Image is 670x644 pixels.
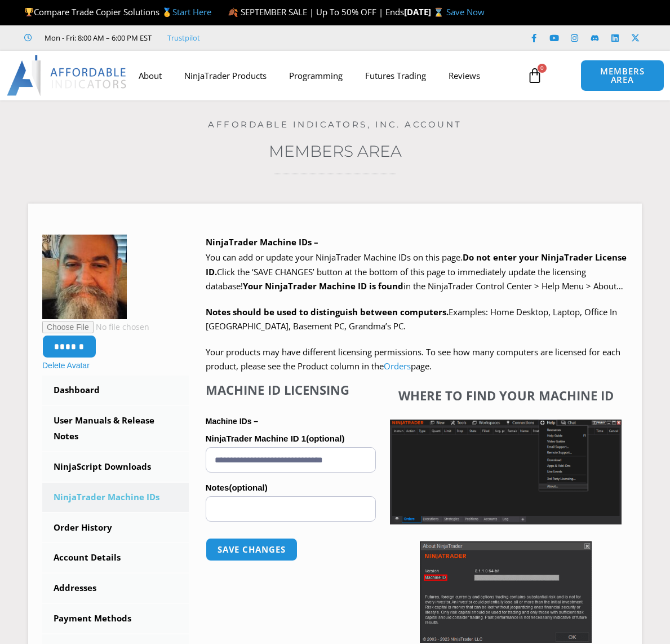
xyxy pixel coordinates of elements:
[206,346,620,372] span: Your products may have different licensing permissions. To see how many computers are licensed fo...
[42,452,189,482] a: NinjaScript Downloads
[206,479,376,496] label: Notes
[446,6,485,17] a: Save Now
[206,306,449,317] strong: Notes should be used to distinguish between computers.
[384,360,411,372] a: Orders
[206,252,463,263] span: You can add or update your NinjaTrader Machine IDs on this page.
[229,483,267,492] span: (optional)
[42,406,189,451] a: User Manuals & Release Notes
[127,63,173,89] a: About
[127,63,523,89] nav: Menu
[25,8,33,16] img: 🏆
[7,55,128,96] img: LogoAI | Affordable Indicators – NinjaTrader
[206,236,318,248] b: NinjaTrader Machine IDs –
[172,6,211,17] a: Start Here
[42,574,189,603] a: Addresses
[206,538,298,561] button: Save changes
[42,543,189,572] a: Account Details
[42,31,152,45] span: Mon - Fri: 8:00 AM – 6:00 PM EST
[208,119,462,130] a: Affordable Indicators, Inc. Account
[437,63,491,89] a: Reviews
[404,6,446,17] strong: [DATE] ⌛
[24,6,211,17] span: Compare Trade Copier Solutions 🥇
[306,434,344,443] span: (optional)
[510,59,560,92] a: 0
[42,483,189,512] a: NinjaTrader Machine IDs
[278,63,354,89] a: Programming
[269,142,402,161] a: Members Area
[592,67,653,84] span: MEMBERS AREA
[42,361,90,370] a: Delete Avatar
[228,6,404,17] span: 🍂 SEPTEMBER SALE | Up To 50% OFF | Ends
[206,417,258,426] strong: Machine IDs –
[206,382,376,397] h4: Machine ID Licensing
[173,63,278,89] a: NinjaTrader Products
[420,541,591,643] img: Screenshot 2025-01-17 114931 | Affordable Indicators – NinjaTrader
[390,388,622,403] h4: Where to find your Machine ID
[42,604,189,633] a: Payment Methods
[538,64,547,73] span: 0
[42,235,127,319] img: selfie%204-150x150.jpg
[42,513,189,542] a: Order History
[206,306,617,332] span: Examples: Home Desktop, Laptop, Office In [GEOGRAPHIC_DATA], Basement PC, Grandma’s PC.
[354,63,437,89] a: Futures Trading
[42,376,189,405] a: Dashboard
[206,266,623,292] span: Click the ‘SAVE CHANGES’ button at the bottom of this page to immediately update the licensing da...
[243,280,403,292] strong: Your NinjaTrader Machine ID is found
[390,420,622,524] img: Screenshot 2025-01-17 1155544 | Affordable Indicators – NinjaTrader
[580,60,664,91] a: MEMBERS AREA
[167,31,200,45] a: Trustpilot
[206,430,376,447] label: NinjaTrader Machine ID 1
[206,252,627,277] b: Do not enter your NinjaTrader License ID.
